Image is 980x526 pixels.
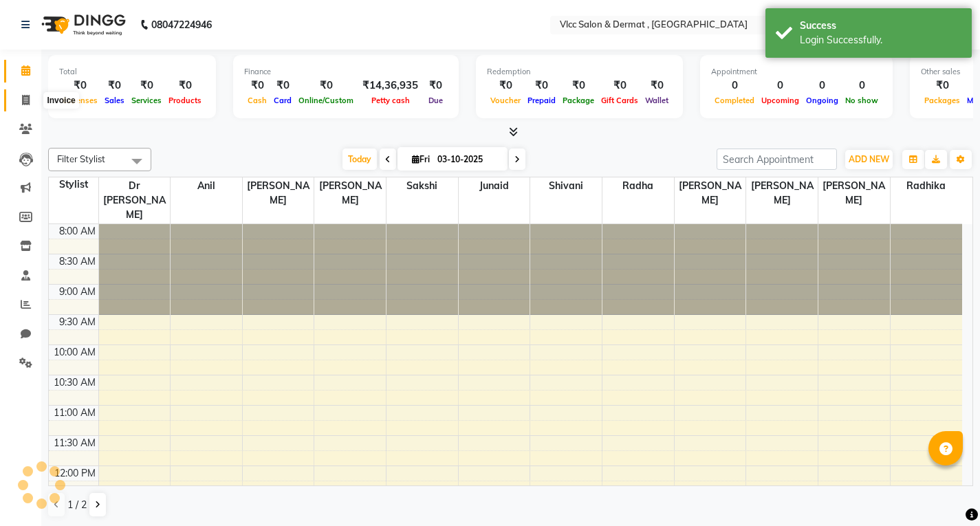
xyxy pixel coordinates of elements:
div: ₹14,36,935 [357,78,424,94]
div: 0 [711,78,758,94]
span: [PERSON_NAME] [675,177,746,209]
span: Cash [244,96,270,105]
div: 9:00 AM [56,285,98,299]
span: Services [128,96,165,105]
div: Stylist [49,177,98,192]
div: ₹0 [270,78,295,94]
div: Success [800,19,961,33]
span: No show [842,96,882,105]
span: [PERSON_NAME] [243,177,314,209]
button: ADD NEW [845,150,893,169]
span: Card [270,96,295,105]
div: 8:30 AM [56,254,98,269]
img: logo [35,6,129,44]
span: Packages [921,96,963,105]
span: Online/Custom [295,96,357,105]
div: 0 [803,78,842,94]
span: Radhika [891,177,962,195]
span: Sales [101,96,128,105]
span: Shivani [530,177,602,195]
div: ₹0 [424,78,448,94]
span: Prepaid [524,96,559,105]
div: 10:30 AM [51,375,98,390]
div: 0 [842,78,882,94]
div: ₹0 [128,78,165,94]
span: Upcoming [758,96,803,105]
div: ₹0 [244,78,270,94]
span: Fri [409,154,433,164]
span: Products [165,96,205,105]
div: 8:00 AM [56,224,98,239]
span: Completed [711,96,758,105]
div: Redemption [487,66,672,78]
div: Finance [244,66,448,78]
div: ₹0 [59,78,101,94]
span: Package [559,96,598,105]
div: 12:00 PM [52,466,98,481]
span: Voucher [487,96,524,105]
span: ADD NEW [849,154,889,164]
div: Appointment [711,66,882,78]
div: Total [59,66,205,78]
div: ₹0 [559,78,598,94]
div: ₹0 [921,78,963,94]
span: Sakshi [386,177,458,195]
span: [PERSON_NAME] [746,177,818,209]
div: 10:00 AM [51,345,98,360]
span: [PERSON_NAME] [818,177,890,209]
div: ₹0 [524,78,559,94]
input: Search Appointment [717,149,837,170]
span: Junaid [459,177,530,195]
span: [PERSON_NAME] [314,177,386,209]
span: Anil [171,177,242,195]
div: ₹0 [165,78,205,94]
span: Petty cash [368,96,413,105]
input: 2025-10-03 [433,149,502,170]
div: ₹0 [295,78,357,94]
div: 11:00 AM [51,406,98,420]
div: 0 [758,78,803,94]
div: 11:30 AM [51,436,98,450]
span: Gift Cards [598,96,642,105]
div: 9:30 AM [56,315,98,329]
span: Ongoing [803,96,842,105]
span: Wallet [642,96,672,105]
div: Invoice [43,92,78,109]
span: Due [425,96,446,105]
span: 1 / 2 [67,498,87,512]
span: Today [342,149,377,170]
div: Login Successfully. [800,33,961,47]
span: Radha [602,177,674,195]
div: ₹0 [642,78,672,94]
div: ₹0 [598,78,642,94]
span: Dr [PERSON_NAME] [99,177,171,223]
b: 08047224946 [151,6,212,44]
div: ₹0 [101,78,128,94]
div: ₹0 [487,78,524,94]
span: Filter Stylist [57,153,105,164]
